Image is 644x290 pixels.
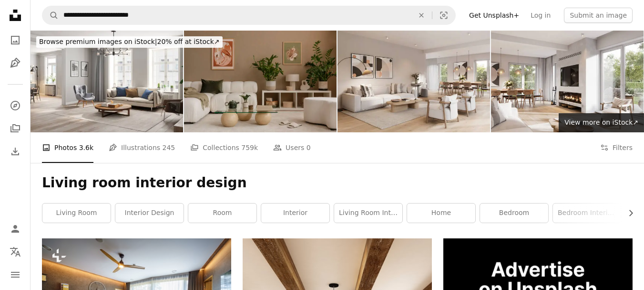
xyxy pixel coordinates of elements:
a: Photos [6,31,25,50]
a: Users 0 [273,132,311,163]
span: 759k [241,142,258,153]
h1: Living room interior design [42,174,633,192]
a: Log in / Sign up [6,219,25,238]
a: View more on iStock↗ [559,113,644,132]
button: Language [6,242,25,261]
a: living room interior [334,204,402,223]
a: Collections 759k [190,132,258,163]
span: 245 [163,142,175,153]
a: Browse premium images on iStock|20% off at iStock↗ [31,31,228,54]
button: scroll list to the right [622,204,633,223]
a: Log in [525,8,556,23]
form: Find visuals sitewide [42,6,456,25]
button: Filters [600,132,633,163]
img: Scandinavian Style Cozy Living Room Interior [31,31,183,132]
a: bedroom [480,204,548,223]
a: room [188,204,256,223]
a: interior [261,204,329,223]
img: Digitally generated image of a fully furnished living room [337,31,490,132]
button: Search Unsplash [42,6,59,24]
a: Get Unsplash+ [463,8,525,23]
a: Collections [6,119,25,138]
img: Warm and cozy, autumn beige composition of living room interior with green plants, mock up poster... [184,31,337,132]
a: Illustrations 245 [109,132,175,163]
button: Clear [411,6,432,24]
a: Explore [6,96,25,115]
a: home [407,204,475,223]
button: Menu [6,265,25,284]
span: 20% off at iStock ↗ [39,38,220,45]
a: Illustrations [6,54,25,73]
a: interior design [115,204,184,223]
span: Browse premium images on iStock | [39,38,157,45]
a: Download History [6,142,25,161]
a: bedroom interior design [553,204,621,223]
span: 0 [307,142,311,153]
img: 3D rendering of a modern-styled living room with fireplace [491,31,644,132]
span: View more on iStock ↗ [564,118,638,126]
button: Visual search [432,6,455,24]
a: living room [42,204,111,223]
button: Submit an image [564,8,633,23]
